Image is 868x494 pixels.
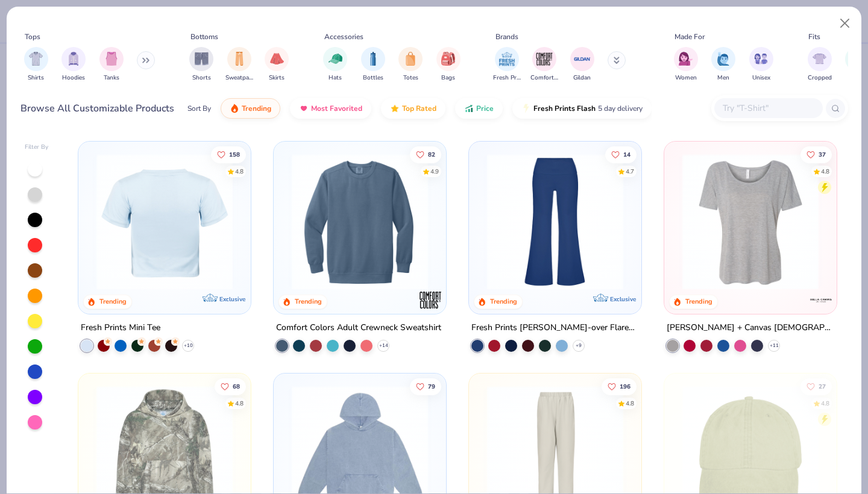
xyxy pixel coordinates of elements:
[428,151,435,157] span: 82
[265,47,289,83] div: filter for Skirts
[679,52,693,66] img: Women Image
[533,104,596,113] span: Fresh Prints Flash
[808,73,832,83] span: Cropped
[398,47,423,83] div: filter for Totes
[749,47,773,83] button: filter button
[573,73,591,83] span: Gildan
[233,52,246,66] img: Sweatpants Image
[62,73,85,83] span: Hoodies
[276,320,441,336] div: Comfort Colors Adult Crewneck Sweatshirt
[626,167,634,176] div: 4.7
[711,47,735,83] button: filter button
[323,47,347,83] button: filter button
[28,73,44,83] span: Shirts
[676,154,825,290] img: 66c9def3-396c-43f3-89a1-c921e7bc6e99
[366,52,380,66] img: Bottles Image
[436,47,461,83] div: filter for Bags
[675,73,697,83] span: Women
[821,399,829,408] div: 4.8
[221,98,280,119] button: Trending
[24,47,48,83] div: filter for Shirts
[189,47,213,83] button: filter button
[187,103,211,114] div: Sort By
[189,47,213,83] div: filter for Shorts
[495,31,518,42] div: Brands
[212,146,247,163] button: Like
[800,378,832,395] button: Like
[61,47,86,83] div: filter for Hoodies
[225,47,253,83] div: filter for Sweatpants
[493,73,521,83] span: Fresh Prints
[667,320,834,336] div: [PERSON_NAME] + Canvas [DEMOGRAPHIC_DATA]' Slouchy T-Shirt
[808,288,832,312] img: Bella + Canvas logo
[230,151,241,157] span: 158
[311,104,362,113] span: Most Favorited
[90,154,239,290] img: 6655140b-3687-4af1-8558-345f9851c5b3
[674,47,698,83] button: filter button
[61,47,86,83] button: filter button
[99,47,124,83] div: filter for Tanks
[455,98,503,119] button: Price
[404,52,417,66] img: Totes Image
[717,52,730,66] img: Men Image
[808,31,820,42] div: Fits
[410,378,441,395] button: Like
[808,47,832,83] button: filter button
[105,52,118,66] img: Tanks Image
[530,47,558,83] button: filter button
[623,151,631,157] span: 14
[749,47,773,83] div: filter for Unisex
[610,295,636,303] span: Exclusive
[410,146,441,163] button: Like
[834,12,857,35] button: Close
[363,73,383,83] span: Bottles
[219,295,245,303] span: Exclusive
[329,73,342,83] span: Hats
[225,47,253,83] button: filter button
[570,47,594,83] div: filter for Gildan
[25,31,40,42] div: Tops
[390,104,400,113] img: TopRated.gif
[236,399,244,408] div: 4.8
[498,50,516,68] img: Fresh Prints Image
[290,98,371,119] button: Most Favorited
[626,399,634,408] div: 4.8
[428,383,435,389] span: 79
[24,47,48,83] button: filter button
[808,47,832,83] div: filter for Cropped
[711,47,735,83] div: filter for Men
[493,47,521,83] button: filter button
[418,288,442,312] img: Comfort Colors logo
[81,320,160,336] div: Fresh Prints Mini Tee
[674,47,698,83] div: filter for Women
[819,151,826,157] span: 37
[269,73,285,83] span: Skirts
[605,146,637,163] button: Like
[471,320,639,336] div: Fresh Prints [PERSON_NAME]-over Flared Pants
[493,47,521,83] div: filter for Fresh Prints
[576,342,582,349] span: + 9
[530,73,558,83] span: Comfort Colors
[573,50,591,68] img: Gildan Image
[535,50,553,68] img: Comfort Colors Image
[225,73,253,83] span: Sweatpants
[329,52,342,66] img: Hats Image
[530,47,558,83] div: filter for Comfort Colors
[436,47,461,83] button: filter button
[821,167,829,176] div: 4.8
[476,104,494,113] span: Price
[441,73,455,83] span: Bags
[598,102,643,116] span: 5 day delivery
[323,47,347,83] div: filter for Hats
[722,101,814,115] input: Try "T-Shirt"
[602,378,637,395] button: Like
[192,73,211,83] span: Shorts
[67,52,80,66] img: Hoodies Image
[754,52,768,66] img: Unisex Image
[379,342,388,349] span: + 14
[190,31,218,42] div: Bottoms
[29,52,43,66] img: Shirts Image
[184,342,193,349] span: + 10
[230,104,239,113] img: trending.gif
[236,167,244,176] div: 4.8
